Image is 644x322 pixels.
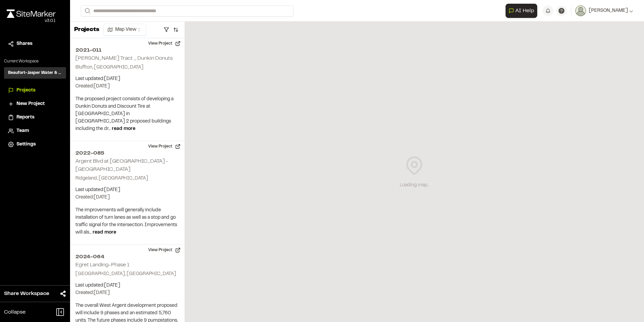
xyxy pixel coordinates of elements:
div: Loading map... [400,182,429,189]
p: Current Workspace [4,58,66,64]
h2: [PERSON_NAME] Tract _ Dunkin Donuts [75,56,173,61]
h2: 2022-085 [75,149,179,157]
div: Open AI Assistant [506,4,540,18]
p: Created: [DATE] [75,289,179,297]
p: Last updated: [DATE] [75,186,179,194]
a: New Project [8,100,62,108]
img: rebrand.png [7,9,56,18]
span: Collapse [4,308,26,316]
span: Projects [17,87,35,94]
button: View Project [144,245,185,256]
p: Last updated: [DATE] [75,282,179,289]
span: Team [17,127,29,135]
button: View Project [144,38,185,49]
p: Projects [74,25,99,34]
h3: Beaufort-Jasper Water & Sewer Authority [8,70,62,76]
a: Settings [8,141,62,148]
p: Ridgeland, [GEOGRAPHIC_DATA] [75,175,179,182]
span: read more [93,231,116,235]
p: The improvements will generally include installation of turn lanes as well as a stop and go traff... [75,207,179,236]
span: Reports [17,114,34,121]
span: read more [112,127,135,131]
a: Reports [8,114,62,121]
button: View Project [144,141,185,152]
h2: Argent Blvd at [GEOGRAPHIC_DATA] - [GEOGRAPHIC_DATA] [75,159,168,172]
span: Shares [17,40,32,48]
button: Search [81,5,93,17]
p: Created: [DATE] [75,194,179,201]
p: Bluffton, [GEOGRAPHIC_DATA] [75,64,179,71]
p: Created: [DATE] [75,83,179,90]
h2: 2024-064 [75,253,179,261]
img: User [575,5,586,16]
a: Shares [8,40,62,48]
a: Projects [8,87,62,94]
h2: 2021-011 [75,46,179,54]
span: Settings [17,141,36,148]
p: The proposed project consists of developing a Dunkin Donuts and Discount Tire at [GEOGRAPHIC_DATA... [75,96,179,133]
button: [PERSON_NAME] [575,5,633,16]
span: New Project [17,100,45,108]
p: Last updated: [DATE] [75,75,179,83]
span: [PERSON_NAME] [589,7,628,15]
button: Open AI Assistant [506,4,537,18]
h2: Egret Landing-Phase 1 [75,263,129,267]
a: Team [8,127,62,135]
span: AI Help [515,7,534,15]
p: [GEOGRAPHIC_DATA], [GEOGRAPHIC_DATA] [75,270,179,278]
span: Share Workspace [4,290,49,298]
div: Oh geez...please don't... [7,18,56,24]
